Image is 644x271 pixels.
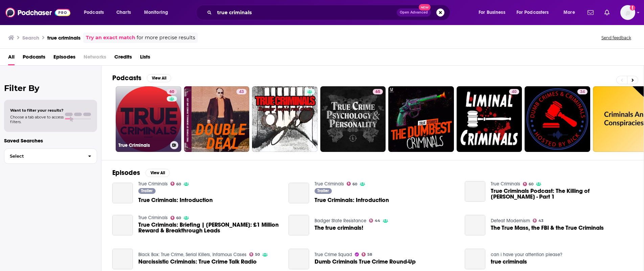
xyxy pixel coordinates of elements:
[4,137,97,144] p: Saved Searches
[397,8,431,17] button: Open AdvancedNew
[491,218,530,224] a: Defeat Modernism
[138,197,213,203] a: True Criminals: Introduction
[599,35,633,41] button: Send feedback
[523,182,534,186] a: 60
[138,181,168,187] a: True Criminals
[22,35,39,41] h3: Search
[138,252,247,257] a: Black Box: True Crime, Serial Killers, Infamous Cases
[176,217,181,220] span: 60
[112,168,170,177] a: EpisodesView All
[118,142,167,148] h3: True Criminals
[239,89,244,95] span: 43
[362,252,372,256] a: 58
[4,83,97,93] h2: Filter By
[23,51,45,65] a: Podcasts
[10,108,64,113] span: Want to filter your results?
[491,252,562,257] a: can i have your attention please?
[516,8,549,17] span: For Podcasters
[352,183,357,186] span: 60
[491,188,633,200] a: True Criminals Podcast: The Killing of Tia Sharp - Part 1
[167,89,177,94] a: 60
[491,225,604,231] a: The True Mass, the FBI & the True Criminals
[367,253,372,256] span: 58
[112,183,133,203] a: True Criminals: Introduction
[116,8,131,17] span: Charts
[602,7,612,18] a: Show notifications dropdown
[112,7,135,18] a: Charts
[465,181,485,202] a: True Criminals Podcast: The Killing of Tia Sharp - Part 1
[138,259,257,265] a: Narcissistic Criminals: True Crime Talk Radio
[347,182,358,186] a: 60
[144,8,168,17] span: Monitoring
[138,222,280,233] span: True Criminals: Briefing | [PERSON_NAME]: £1 Million Reward & Breakthrough Leads
[315,252,352,257] a: True Crime Squad
[5,6,70,19] img: Podchaser - Follow, Share and Rate Podcasts
[491,181,520,187] a: True Criminals
[10,115,64,124] span: Choose a tab above to access filters.
[315,225,363,231] a: The true criminals!
[465,215,485,235] a: The True Mass, the FBI & the True Criminals
[86,34,135,42] a: Try an exact match
[116,86,181,152] a: 60True Criminals
[479,8,505,17] span: For Business
[147,74,171,82] button: View All
[375,89,380,95] span: 65
[138,222,280,233] a: True Criminals: Briefing | Muriel Mackay: £1 Million Reward & Breakthrough Leads
[141,189,153,193] span: Trailer
[140,51,150,65] span: Lists
[533,219,544,223] a: 43
[563,8,575,17] span: More
[47,35,80,41] h3: true criminals
[457,86,522,152] a: 40
[315,218,366,224] a: Badger State Resistance
[465,249,485,269] a: true criminals
[400,11,428,14] span: Open Advanced
[585,7,596,18] a: Show notifications dropdown
[53,51,75,65] a: Episodes
[375,219,380,222] span: 44
[84,8,104,17] span: Podcasts
[79,7,113,18] button: open menu
[419,4,431,10] span: New
[112,168,140,177] h2: Episodes
[138,215,168,221] a: True Criminals
[373,89,383,94] a: 65
[474,7,514,18] button: open menu
[202,5,457,20] div: Search podcasts, credits, & more...
[529,183,533,186] span: 60
[369,219,381,223] a: 44
[112,249,133,269] a: Narcissistic Criminals: True Crime Talk Radio
[320,86,386,152] a: 65
[491,188,633,200] span: True Criminals Podcast: The Killing of [PERSON_NAME] - Part 1
[169,89,174,95] span: 60
[289,183,309,203] a: True Criminals: Introduction
[184,86,250,152] a: 43
[315,259,416,265] a: Dumb Criminals True Crime Round-Up
[315,181,344,187] a: True Criminals
[559,7,583,18] button: open menu
[580,89,585,95] span: 34
[538,219,544,222] span: 43
[214,7,397,18] input: Search podcasts, credits, & more...
[249,252,260,256] a: 50
[170,182,181,186] a: 60
[512,7,559,18] button: open menu
[315,197,389,203] a: True Criminals: Introduction
[491,259,527,265] span: true criminals
[176,183,181,186] span: 60
[509,89,519,94] a: 40
[620,5,635,20] button: Show profile menu
[4,154,83,158] span: Select
[620,5,635,20] img: User Profile
[4,149,97,164] button: Select
[112,74,141,82] h2: Podcasts
[525,86,590,152] a: 34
